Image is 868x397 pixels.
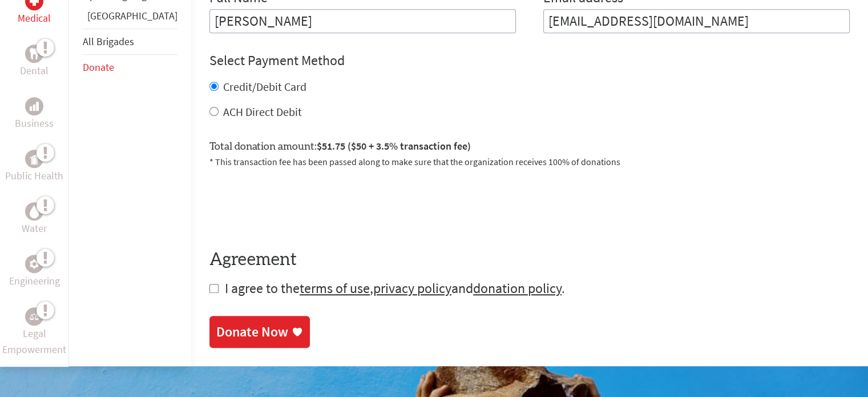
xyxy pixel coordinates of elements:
[25,150,43,168] div: Public Health
[83,55,177,80] li: Donate
[473,279,562,297] a: donation policy
[2,307,66,358] a: Legal EmpowermentLegal Empowerment
[209,9,516,33] input: Enter Full Name
[22,220,47,236] p: Water
[300,279,370,297] a: terms of use
[18,10,51,26] p: Medical
[30,49,39,59] img: Dental
[30,259,39,268] img: Engineering
[209,155,850,169] p: * This transaction fee has been passed along to make sure that the organization receives 100% of ...
[30,153,39,165] img: Public Health
[30,313,39,320] img: Legal Empowerment
[216,323,288,341] div: Donate Now
[543,9,850,33] input: Your Email
[20,45,49,79] a: DentalDental
[209,250,850,270] h4: Agreement
[22,202,47,236] a: WaterWater
[223,79,306,94] label: Credit/Debit Card
[25,45,43,63] div: Dental
[209,138,471,155] label: Total donation amount:
[2,326,66,358] p: Legal Empowerment
[373,279,451,297] a: privacy policy
[5,150,63,184] a: Public HealthPublic Health
[5,168,63,184] p: Public Health
[87,9,177,22] a: [GEOGRAPHIC_DATA]
[25,97,43,115] div: Business
[209,51,850,70] h4: Select Payment Method
[83,35,134,48] a: All Brigades
[15,115,54,131] p: Business
[209,182,383,227] iframe: reCAPTCHA
[20,63,49,79] p: Dental
[83,8,177,29] li: Panama
[25,255,43,273] div: Engineering
[209,316,310,348] a: Donate Now
[30,102,39,111] img: Business
[317,139,471,153] span: $51.75 ($50 + 3.5% transaction fee)
[9,273,60,289] p: Engineering
[225,279,565,297] span: I agree to the , and .
[83,61,114,74] a: Donate
[25,202,43,220] div: Water
[9,255,60,289] a: EngineeringEngineering
[25,307,43,326] div: Legal Empowerment
[83,29,177,55] li: All Brigades
[223,105,302,119] label: ACH Direct Debit
[15,97,54,131] a: BusinessBusiness
[30,205,39,218] img: Water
